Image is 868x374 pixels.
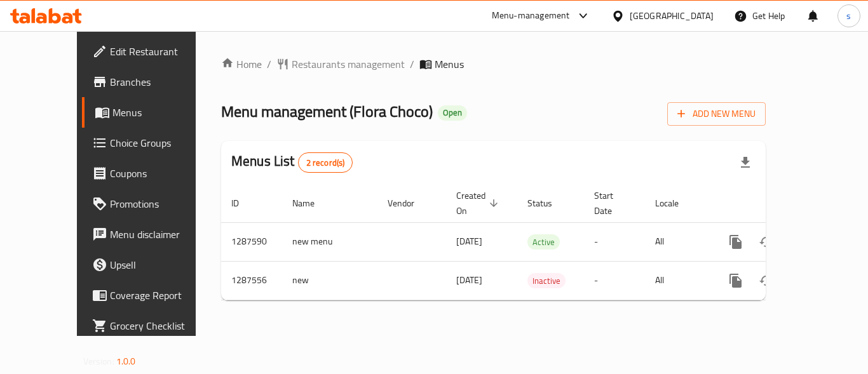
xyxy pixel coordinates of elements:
[276,57,405,72] a: Restaurants management
[82,311,222,341] a: Grocery Checklist
[721,227,751,257] button: more
[388,196,431,211] span: Vendor
[110,227,212,242] span: Menu disclaimer
[221,57,766,72] nav: breadcrumb
[456,188,502,218] span: Created On
[82,189,222,219] a: Promotions
[584,222,645,261] td: -
[438,105,467,121] div: Open
[456,272,482,288] span: [DATE]
[527,196,569,211] span: Status
[645,222,710,261] td: All
[110,135,212,150] span: Choice Groups
[438,107,467,118] span: Open
[846,9,851,23] span: s
[82,250,222,280] a: Upsell
[667,102,766,126] button: Add New Menu
[751,227,782,257] button: Change Status
[677,106,756,122] span: Add New Menu
[584,261,645,300] td: -
[527,235,560,250] span: Active
[82,128,222,158] a: Choice Groups
[730,147,761,178] div: Export file
[630,9,714,23] div: [GEOGRAPHIC_DATA]
[221,97,433,126] span: Menu management ( Flora Choco )
[221,261,282,300] td: 1287556
[298,152,353,173] div: Total records count
[221,222,282,261] td: 1287590
[110,166,212,181] span: Coupons
[527,274,566,288] span: Inactive
[299,157,353,169] span: 2 record(s)
[231,152,353,173] h2: Menus List
[292,57,405,72] span: Restaurants management
[751,265,782,296] button: Change Status
[110,74,212,90] span: Branches
[292,196,331,211] span: Name
[655,196,695,211] span: Locale
[110,288,212,303] span: Coverage Report
[110,257,212,272] span: Upsell
[267,57,271,72] li: /
[82,158,222,189] a: Coupons
[282,222,377,261] td: new menu
[82,280,222,311] a: Coverage Report
[282,261,377,300] td: new
[110,44,212,59] span: Edit Restaurant
[110,318,212,333] span: Grocery Checklist
[82,67,222,97] a: Branches
[116,353,136,370] span: 1.0.0
[721,265,751,296] button: more
[527,273,566,288] div: Inactive
[527,234,560,250] div: Active
[410,57,414,72] li: /
[110,196,212,211] span: Promotions
[456,233,482,250] span: [DATE]
[492,8,570,23] div: Menu-management
[645,261,710,300] td: All
[594,188,630,218] span: Start Date
[82,36,222,67] a: Edit Restaurant
[83,353,114,370] span: Version:
[221,57,262,72] a: Home
[82,219,222,250] a: Menu disclaimer
[435,57,464,72] span: Menus
[112,105,212,120] span: Menus
[231,196,255,211] span: ID
[221,184,853,300] table: enhanced table
[82,97,222,128] a: Menus
[710,184,853,223] th: Actions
